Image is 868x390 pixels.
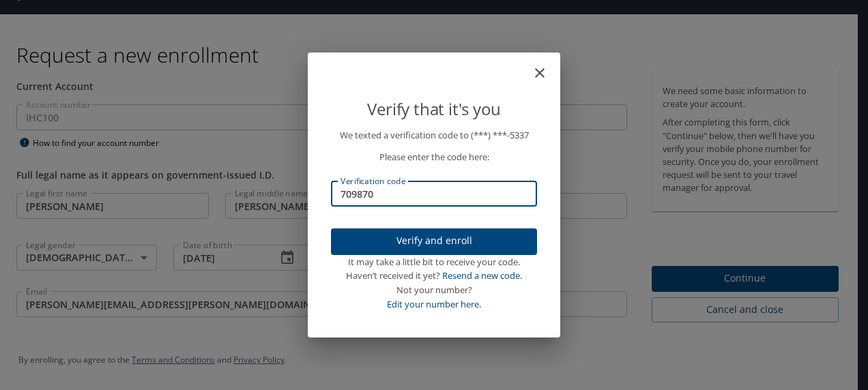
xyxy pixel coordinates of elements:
[331,255,537,269] div: It may take a little bit to receive your code.
[331,96,537,122] p: Verify that it's you
[331,150,537,164] p: Please enter the code here:
[442,269,522,282] a: Resend a new code.
[538,58,555,74] button: close
[387,298,481,310] a: Edit your number here.
[331,269,537,283] div: Haven’t received it yet?
[331,128,537,142] p: We texted a verification code to (***) ***- 5337
[331,228,537,255] button: Verify and enroll
[331,283,537,297] div: Not your number?
[342,232,526,250] span: Verify and enroll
